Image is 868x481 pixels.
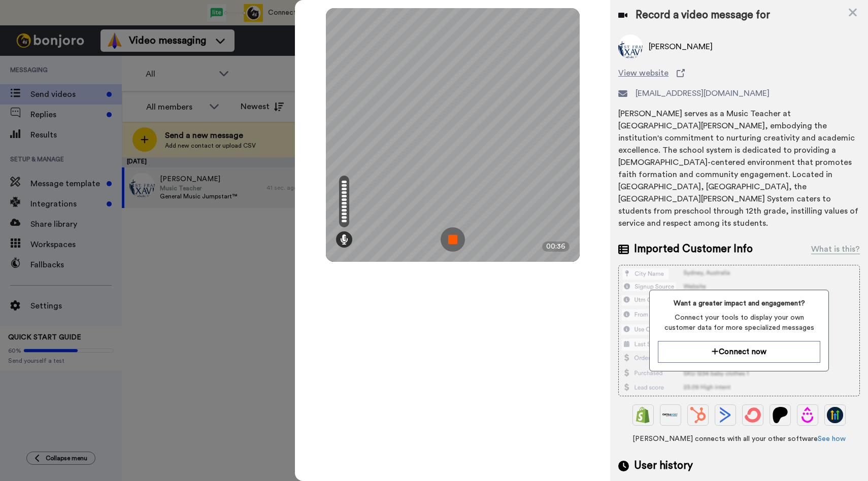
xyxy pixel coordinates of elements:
[772,407,788,423] img: Patreon
[441,227,465,252] img: ic_record_stop.svg
[717,407,733,423] img: ActiveCampaign
[658,313,820,333] span: Connect your tools to display your own customer data for more specialized messages
[811,243,860,255] div: What is this?
[1,2,28,29] img: c638375f-eacb-431c-9714-bd8d08f708a7-1584310529.jpg
[542,242,570,252] div: 00:36
[634,242,753,257] span: Imported Customer Info
[658,298,820,308] span: Want a greater impact and engagement?
[636,87,770,99] span: [EMAIL_ADDRESS][DOMAIN_NAME]
[635,407,651,423] img: Shopify
[57,9,138,113] span: Hey [PERSON_NAME], thank you so much for signing up! I wanted to say thanks in person with a quic...
[818,435,846,442] a: See how
[634,458,693,473] span: User history
[690,407,706,423] img: Hubspot
[745,407,761,423] img: ConvertKit
[827,407,843,423] img: GoHighLevel
[618,434,860,444] span: [PERSON_NAME] connects with all your other software
[662,407,679,423] img: Ontraport
[658,341,820,363] button: Connect now
[618,108,860,229] div: [PERSON_NAME] serves as a Music Teacher at [GEOGRAPHIC_DATA][PERSON_NAME], embodying the institut...
[32,32,45,45] img: mute-white.svg
[799,407,816,423] img: Drip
